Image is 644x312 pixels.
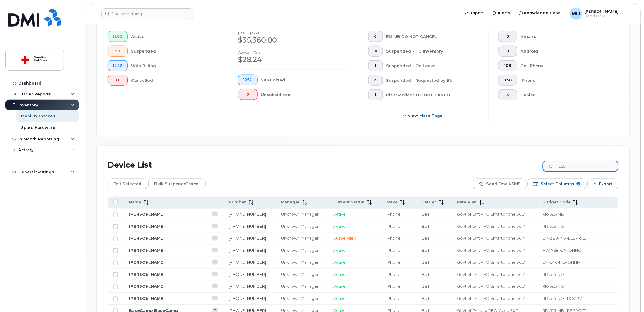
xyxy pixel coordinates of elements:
span: iPhone [386,224,400,229]
span: RR-525-NO [542,284,564,289]
a: View Last Bill [212,296,218,300]
span: iPhone [386,284,400,289]
div: Unknown Manager [281,236,323,241]
div: Unknown Manager [281,296,323,302]
span: Active [334,296,346,301]
span: iPhone [386,272,400,277]
span: Alerts [498,10,511,16]
span: 9 [577,182,581,186]
span: Bell [422,260,429,265]
div: Unsubsidized [261,89,349,100]
span: Make [386,200,398,205]
a: [PERSON_NAME] [129,224,165,229]
span: Active [334,284,346,289]
span: Edit Selected [113,179,141,189]
span: Govt of Ont PFO Smartphone 30D [457,212,525,217]
h4: [DATE] cost [238,31,348,35]
span: Govt of Ont PFO Smartphone 30D [457,284,525,289]
a: [PHONE_NUMBER] [229,236,266,241]
span: 4 [373,78,378,83]
a: View Last Bill [212,224,218,228]
button: Edit Selected [108,179,147,189]
span: HW-768-ON-ONNO [542,248,582,253]
span: 16 [373,49,378,54]
span: Bell [422,284,429,289]
button: View more tags [368,110,479,121]
button: 1242 [108,60,128,71]
div: Active [131,31,219,42]
span: 108 [504,63,512,68]
span: iPhone [386,260,400,265]
span: RR-525-MB [542,212,564,217]
a: Alerts [488,7,515,19]
a: [PHONE_NUMBER] [229,284,266,289]
button: 16 [368,46,383,57]
button: 6 [368,31,383,42]
input: Search Device List ... [543,161,618,172]
span: Bell [422,248,429,253]
a: [PHONE_NUMBER] [229,272,266,277]
span: Read Only [585,14,619,19]
span: 4 [504,92,512,97]
a: Support [458,7,488,19]
span: RR-525-NO [542,224,564,229]
span: Send Email/SMS [486,179,521,189]
button: 1 [368,89,383,100]
span: [PERSON_NAME] [585,9,619,14]
div: Madison Davis [566,8,629,20]
span: Active [334,224,346,229]
a: View Last Bill [212,272,218,276]
span: 0 [243,92,252,97]
span: RR-525-NO [542,272,564,277]
a: [PERSON_NAME] [129,212,165,217]
a: [PHONE_NUMBER] [229,212,266,217]
div: Cell Phone [521,60,609,71]
a: [PERSON_NAME] [129,296,165,301]
a: [PHONE_NUMBER] [229,248,266,253]
span: Govt of Ont PFO Smartphone 36M [457,248,525,253]
a: [PHONE_NUMBER] [229,224,266,229]
div: Unknown Manager [281,248,323,254]
button: 0 [108,75,128,86]
button: 1 [368,60,383,71]
span: Govt of Ont PFO Smartphone 36M [457,224,525,229]
span: Govt of Ont PFO Smartphone 36M [457,272,525,277]
span: Bell [422,272,429,277]
button: Export [588,179,618,189]
span: Active [334,212,346,217]
span: Bell [422,224,429,229]
a: [PERSON_NAME] [129,272,165,277]
h4: Average cost [238,50,348,54]
span: EM-340-NO-ONNM [542,260,581,265]
div: Cancelled [131,75,219,86]
span: Bell [422,212,429,217]
span: RR-525-NO--RCVIPVT [542,296,584,301]
button: 108 [498,60,517,71]
button: Bulk Suspend/Cancel [148,179,206,189]
span: Support [467,10,484,16]
span: 0 [113,78,123,83]
span: Manager [281,200,300,205]
span: Bell [422,296,429,301]
div: EM MB DO NOT CANCEL [386,31,479,42]
div: Android [521,46,609,57]
span: Current Status [334,200,365,205]
button: 4 [498,89,517,100]
a: [PERSON_NAME] [129,236,165,241]
div: Unknown Manager [281,224,323,230]
div: Unknown Manager [281,272,323,278]
span: iPhone [386,296,400,301]
span: 6 [373,34,378,39]
span: 1 [373,92,378,97]
span: 1 [373,63,378,68]
span: 1202 [113,34,123,39]
a: Knowledge Base [515,7,565,19]
span: Bulk Suspend/Cancel [154,179,200,189]
div: Device List [108,157,152,173]
div: Suspended - TG Inventory [386,46,479,57]
div: Suspended [131,46,219,57]
span: Carrier [422,200,437,205]
a: [PERSON_NAME] [129,260,165,265]
div: Aircard [521,31,609,42]
button: 1202 [108,31,128,42]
